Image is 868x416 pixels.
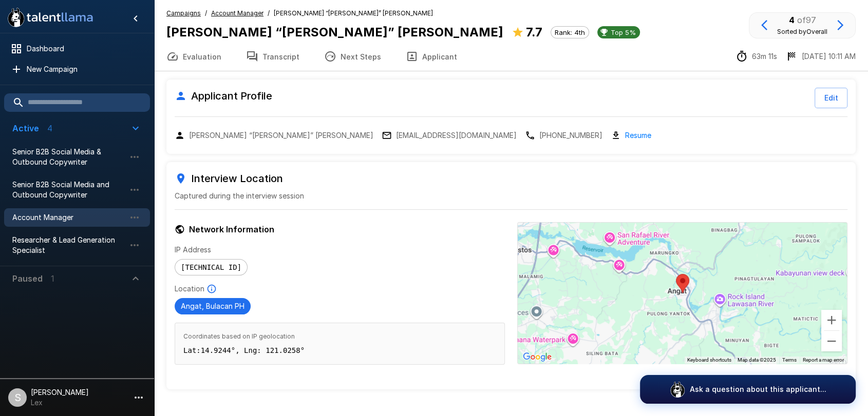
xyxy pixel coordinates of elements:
[175,170,847,187] h6: Interview Location
[211,9,263,17] u: Account Manager
[175,245,505,255] p: IP Address
[735,50,777,63] div: The time between starting and completing the interview
[539,130,602,141] p: [PHONE_NUMBER]
[690,384,826,394] p: Ask a question about this applicant...
[802,51,856,62] p: [DATE] 10:11 AM
[526,25,542,39] b: 7.7
[789,15,795,25] b: 4
[607,28,640,36] span: Top 5%
[175,284,204,294] p: Location
[166,9,201,17] u: Campaigns
[396,130,517,141] p: [EMAIL_ADDRESS][DOMAIN_NAME]
[175,222,505,236] h6: Network Information
[797,15,816,25] span: of 97
[234,42,312,71] button: Transcript
[205,8,207,18] span: /
[785,50,856,63] div: The date and time when the interview was completed
[183,345,496,355] p: Lat: 14.9244 °, Lng: 121.0258 °
[520,350,554,364] img: Google
[803,357,844,363] a: Report a map error
[312,42,393,71] button: Next Steps
[175,130,373,141] div: Copy name
[551,28,589,36] span: Rank: 4th
[175,191,847,201] p: Captured during the interview session
[777,28,827,35] span: Sorted by Overall
[183,331,496,342] span: Coordinates based on IP geolocation
[752,51,777,62] p: 63m 11s
[738,357,776,363] span: Map data ©2025
[166,25,503,39] b: [PERSON_NAME] “[PERSON_NAME]” [PERSON_NAME]
[782,357,797,363] a: Terms (opens in new tab)
[274,8,433,18] span: [PERSON_NAME] “[PERSON_NAME]” [PERSON_NAME]
[611,129,651,141] div: Download resume
[625,129,651,141] a: Resume
[393,42,469,71] button: Applicant
[687,356,731,364] button: Keyboard shortcuts
[175,88,272,104] h6: Applicant Profile
[520,350,554,364] a: Open this area in Google Maps (opens a new window)
[382,130,517,141] div: Copy email address
[815,88,847,108] button: Edit
[640,375,856,404] button: Ask a question about this applicant...
[268,8,270,18] span: /
[189,130,373,141] p: [PERSON_NAME] “[PERSON_NAME]” [PERSON_NAME]
[821,331,842,351] button: Zoom out
[669,381,686,398] img: logo_glasses@2x.png
[206,284,217,294] svg: Based on IP Address and not guaranteed to be accurate
[525,130,602,141] div: Copy phone number
[175,302,251,310] span: Angat, Bulacan PH
[821,310,842,330] button: Zoom in
[175,263,247,271] span: [TECHNICAL_ID]
[154,42,234,71] button: Evaluation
